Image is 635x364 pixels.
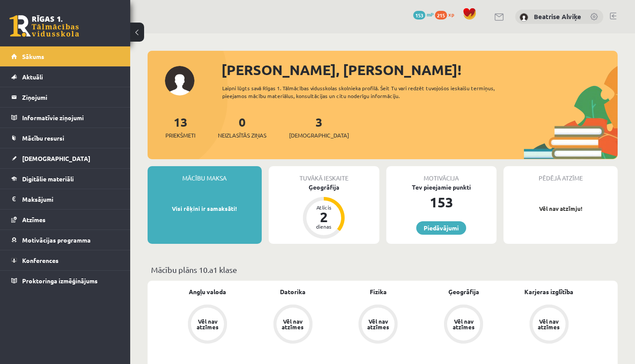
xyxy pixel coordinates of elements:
[416,221,466,235] a: Piedāvājumi
[506,305,592,345] a: Vēl nav atzīmes
[222,84,504,100] div: Laipni lūgts savā Rīgas 1. Tālmācības vidusskolas skolnieka profilā. Šeit Tu vari redzēt tuvojošo...
[537,318,561,330] div: Vēl nav atzīmes
[269,166,379,183] div: Tuvākā ieskaite
[22,87,119,107] legend: Ziņojumi
[22,256,59,264] span: Konferences
[165,114,195,140] a: 13Priekšmeti
[448,287,479,296] a: Ģeogrāfija
[22,216,46,223] span: Atzīmes
[386,166,497,183] div: Motivācija
[269,183,379,240] a: Ģeogrāfija Atlicis 2 dienas
[524,287,573,296] a: Karjeras izglītība
[11,87,119,107] a: Ziņojumi
[11,250,119,270] a: Konferences
[11,189,119,209] a: Maksājumi
[11,67,119,87] a: Aktuāli
[534,12,581,21] a: Beatrise Alviķe
[152,204,257,213] p: Visi rēķini ir samaksāti!
[281,318,305,330] div: Vēl nav atzīmes
[435,11,458,18] a: 215 xp
[451,318,476,330] div: Vēl nav atzīmes
[11,230,119,250] a: Motivācijas programma
[448,11,454,18] span: xp
[250,305,336,345] a: Vēl nav atzīmes
[22,52,44,60] span: Sākums
[336,305,421,345] a: Vēl nav atzīmes
[148,166,262,183] div: Mācību maksa
[218,131,267,140] span: Neizlasītās ziņas
[280,287,306,296] a: Datorika
[435,11,447,20] span: 215
[11,128,119,148] a: Mācību resursi
[311,210,337,224] div: 2
[503,166,618,183] div: Pēdējā atzīme
[195,318,220,330] div: Vēl nav atzīmes
[386,183,497,192] div: Tev pieejamie punkti
[22,108,119,128] legend: Informatīvie ziņojumi
[311,205,337,210] div: Atlicis
[22,134,64,142] span: Mācību resursi
[427,11,434,18] span: mP
[10,15,79,37] a: Rīgas 1. Tālmācības vidusskola
[22,73,43,81] span: Aktuāli
[189,287,226,296] a: Angļu valoda
[22,189,119,209] legend: Maksājumi
[11,46,119,66] a: Sākums
[366,318,390,330] div: Vēl nav atzīmes
[22,154,90,162] span: [DEMOGRAPHIC_DATA]
[413,11,425,20] span: 153
[165,131,195,140] span: Priekšmeti
[311,224,337,229] div: dienas
[11,108,119,128] a: Informatīvie ziņojumi
[413,11,434,18] a: 153 mP
[11,148,119,168] a: [DEMOGRAPHIC_DATA]
[421,305,507,345] a: Vēl nav atzīmes
[11,210,119,230] a: Atzīmes
[221,59,618,80] div: [PERSON_NAME], [PERSON_NAME]!
[11,271,119,291] a: Proktoringa izmēģinājums
[289,114,349,140] a: 3[DEMOGRAPHIC_DATA]
[508,204,613,213] p: Vēl nav atzīmju!
[370,287,387,296] a: Fizika
[22,175,74,183] span: Digitālie materiāli
[218,114,267,140] a: 0Neizlasītās ziņas
[11,169,119,189] a: Digitālie materiāli
[289,131,349,140] span: [DEMOGRAPHIC_DATA]
[520,13,528,22] img: Beatrise Alviķe
[269,183,379,192] div: Ģeogrāfija
[22,236,91,244] span: Motivācijas programma
[151,264,614,275] p: Mācību plāns 10.a1 klase
[165,305,250,345] a: Vēl nav atzīmes
[22,277,98,285] span: Proktoringa izmēģinājums
[386,192,497,213] div: 153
